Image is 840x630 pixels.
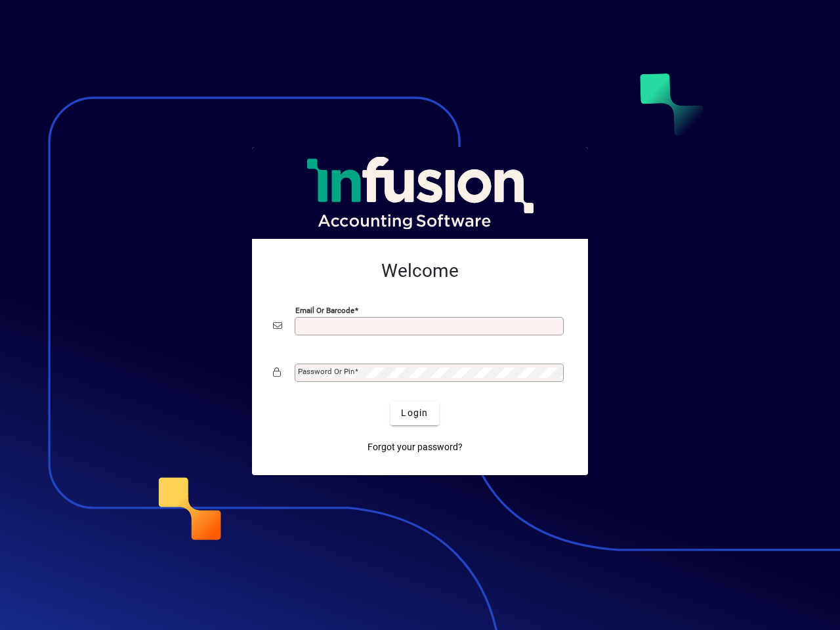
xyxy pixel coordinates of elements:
[401,406,428,420] span: Login
[362,436,468,459] a: Forgot your password?
[298,367,354,376] mat-label: Password or Pin
[367,440,463,454] span: Forgot your password?
[295,305,354,314] mat-label: Email or Barcode
[273,260,567,282] h2: Welcome
[390,402,438,425] button: Login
